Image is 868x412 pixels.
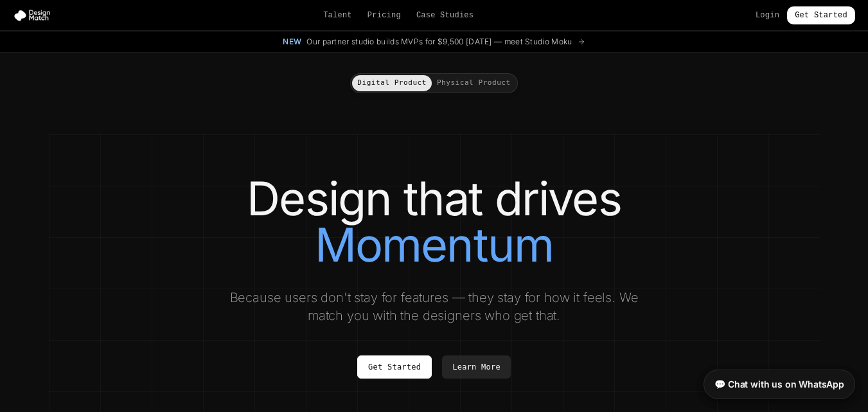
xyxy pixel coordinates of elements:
a: Case Studies [416,10,474,21]
span: Our partner studio builds MVPs for $9,500 [DATE] — meet Studio Moku [306,37,572,47]
span: New [283,37,301,47]
button: Digital Product [352,75,432,91]
a: Get Started [357,355,432,379]
a: Learn More [442,355,511,379]
a: Get Started [787,6,855,24]
h1: Design that drives [75,175,794,268]
img: Design Match [13,9,57,22]
button: Physical Product [432,75,516,91]
span: Momentum [315,222,554,268]
a: Pricing [368,10,401,21]
a: 💬 Chat with us on WhatsApp [704,370,855,399]
a: Talent [323,10,352,21]
a: Login [756,10,779,21]
p: Because users don't stay for features — they stay for how it feels. We match you with the designe... [218,289,650,325]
